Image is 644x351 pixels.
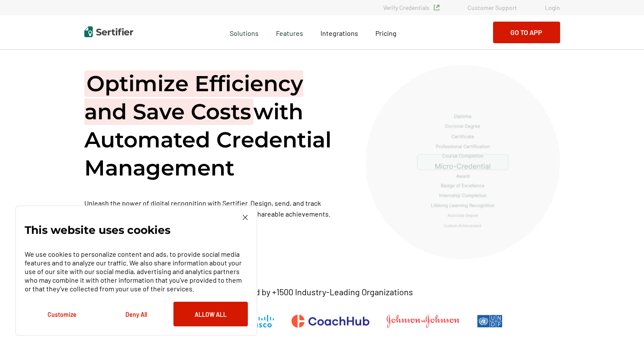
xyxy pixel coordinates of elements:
img: UNDP [477,315,503,328]
img: Sertifier | Digital Credentialing Platform [84,26,133,37]
span: Pricing [375,29,397,37]
a: Customer Support [468,4,517,11]
p: This website uses cookies [25,226,170,234]
button: Allow All [173,302,248,326]
span: Integrations [320,29,358,37]
button: Deny All [99,302,173,326]
span: Features [276,27,303,38]
img: Verified [434,5,439,10]
span: Solutions [230,27,259,38]
p: Unleash the power of digital recognition with Sertifier. Design, send, and track credentials with... [84,198,344,219]
p: Trusted by +1500 Industry-Leading Organizations [231,287,413,297]
span: Optimize Efficiency and Save Costs [84,70,303,125]
a: Pricing [375,27,397,38]
img: Cisco [250,315,274,328]
g: Associate Degree [448,214,478,217]
img: Johnson & Johnson [387,315,459,328]
button: Go to App [493,22,560,43]
a: Integrations [320,27,358,38]
button: Customize [25,302,99,326]
img: CoachHub [292,315,369,328]
a: Login [545,4,560,11]
img: Cookie Popup Close [243,215,248,220]
a: Verify Credentials [383,4,439,11]
h1: with Automated Credential Management [84,70,344,182]
p: We use cookies to personalize content and ads, to provide social media features and to analyze ou... [25,250,248,293]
